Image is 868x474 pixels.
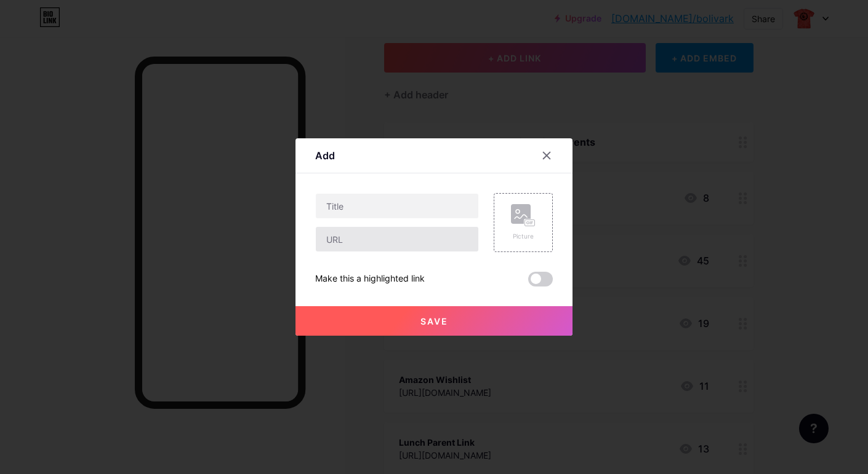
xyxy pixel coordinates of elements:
[420,316,448,326] span: Save
[316,194,478,218] input: Title
[316,227,478,251] input: URL
[315,272,425,286] div: Make this a highlighted link
[315,148,335,163] div: Add
[511,232,536,241] div: Picture
[295,306,573,336] button: Save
